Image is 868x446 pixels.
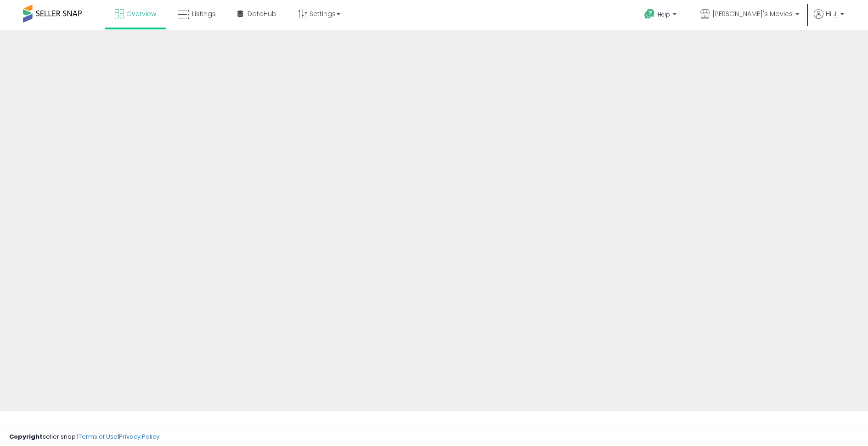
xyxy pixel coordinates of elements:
[826,9,838,18] span: Hi Jj
[637,1,686,30] a: Help
[814,9,844,30] a: Hi Jj
[126,9,156,18] span: Overview
[712,9,793,18] span: [PERSON_NAME]'s Movies
[658,11,670,18] span: Help
[644,8,655,20] i: Get Help
[192,9,216,18] span: Listings
[248,9,276,18] span: DataHub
